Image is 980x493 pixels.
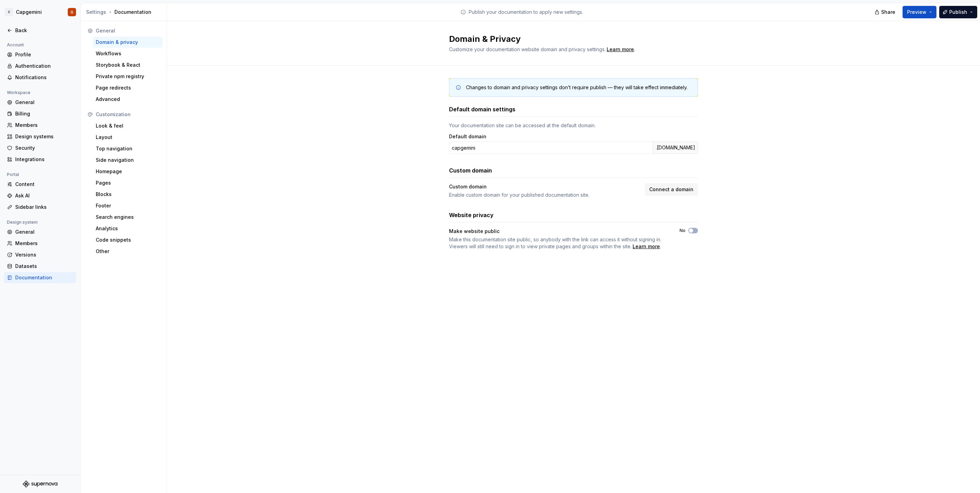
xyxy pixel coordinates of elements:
div: Customization [96,111,160,118]
button: Settings [86,9,106,16]
div: Changes to domain and privacy settings don’t require publish — they will take effect immediately. [466,84,688,91]
div: Design systems [15,133,73,140]
a: Layout [93,132,162,143]
div: Billing [15,110,73,117]
a: Homepage [93,166,162,177]
div: Integrations [15,156,73,163]
a: Advanced [93,94,162,105]
div: Workspace [4,89,33,97]
div: Side navigation [96,157,160,164]
span: Preview [907,9,926,16]
a: Workflows [93,48,162,59]
a: Blocks [93,189,162,200]
a: General [4,97,76,108]
a: Integrations [4,154,76,165]
h2: Domain & Privacy [449,34,690,45]
div: Make website public [449,228,500,235]
div: General [15,229,73,235]
span: . [606,47,635,52]
div: Documentation [15,274,73,281]
div: Back [15,27,73,34]
div: Analytics [96,225,160,232]
a: Design systems [4,131,76,142]
a: Content [4,179,76,190]
div: Custom domain [449,183,487,190]
div: Security [15,145,73,151]
a: Datasets [4,261,76,272]
div: Datasets [15,263,73,270]
div: Other [96,248,160,255]
a: Back [4,25,76,36]
div: Footer [96,202,160,209]
label: Default domain [449,133,486,140]
div: Code snippets [96,236,160,243]
a: Learn more [607,46,634,53]
a: Look & feel [93,120,162,131]
label: No [680,228,685,233]
button: Share [871,6,900,18]
a: Top navigation [93,143,162,154]
div: Private npm registry [96,73,160,80]
div: Look & feel [96,122,160,129]
a: Security [4,142,76,154]
button: CCapgeminiG [1,4,79,20]
div: Domain & privacy [96,39,160,46]
div: Members [15,240,73,247]
div: Storybook & React [96,62,160,68]
a: Footer [93,200,162,211]
div: Enable custom domain for your published documentation site. [449,192,641,198]
a: Notifications [4,72,76,83]
button: Connect a domain [645,183,698,196]
div: Layout [96,134,160,141]
a: Side navigation [93,155,162,166]
span: Connect a domain [649,186,693,193]
div: Notifications [15,74,73,81]
div: Versions [15,251,73,258]
div: Advanced [96,96,160,103]
svg: Supernova Logo [23,481,57,487]
div: Members [15,122,73,129]
a: Profile [4,49,76,60]
a: Page redirects [93,82,162,93]
div: Search engines [96,214,160,221]
div: Sidebar links [15,204,73,211]
button: Preview [903,6,936,18]
div: General [96,27,160,34]
a: Search engines [93,212,162,223]
a: Pages [93,177,162,188]
h3: Website privacy [449,211,494,219]
a: Other [93,246,162,257]
div: Design system [4,218,40,226]
div: C [5,8,13,16]
div: Capgemini [16,9,42,16]
a: Versions [4,249,76,260]
a: Members [4,238,76,249]
div: Ask AI [15,192,73,199]
div: G [71,9,73,15]
a: Private npm registry [93,71,162,82]
div: Account [4,41,27,49]
div: Content [15,181,73,188]
a: Sidebar links [4,202,76,213]
h3: Custom domain [449,166,492,175]
a: Domain & privacy [93,37,162,48]
span: Customize your documentation website domain and privacy settings. [449,46,606,52]
a: Ask AI [4,190,76,201]
a: Code snippets [93,234,162,245]
span: Publish [949,9,967,16]
span: . [449,236,667,250]
div: General [15,99,73,106]
a: General [4,226,76,238]
a: Documentation [4,272,76,283]
a: Analytics [93,223,162,234]
a: Members [4,120,76,131]
span: Make this documentation site public, so anybody with the link can access it without signing in. V... [449,236,661,249]
div: Your documentation site can be accessed at the default domain. [449,122,698,129]
button: Publish [939,6,977,18]
div: Homepage [96,168,160,175]
div: Learn more [633,243,660,250]
a: Authentication [4,61,76,72]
